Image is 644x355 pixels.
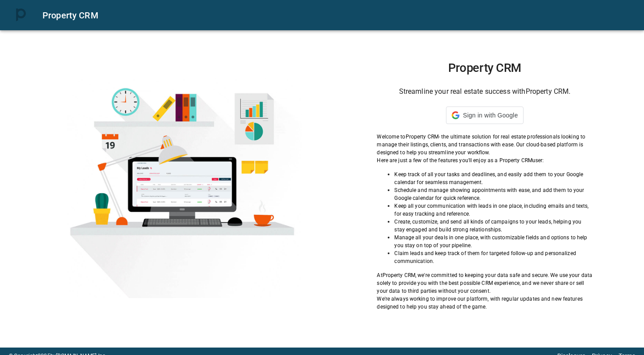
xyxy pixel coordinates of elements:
[394,202,592,218] p: Keep all your communication with leads in one place, including emails and texts, for easy trackin...
[394,249,592,265] p: Claim leads and keep track of them for targeted follow-up and personalized communication.
[377,133,592,156] p: Welcome to Property CRM - the ultimate solution for real estate professionals looking to manage t...
[42,8,633,22] div: Property CRM
[394,170,592,186] p: Keep track of all your tasks and deadlines, and easily add them to your Google calendar for seaml...
[446,106,524,124] div: Sign in with Google
[394,218,592,234] p: Create, customize, and send all kinds of campaigns to your leads, helping you stay engaged and bu...
[377,295,592,311] p: We're always working to improve our platform, with regular updates and new features designed to h...
[463,112,518,119] span: Sign in with Google
[377,61,592,75] h1: Property CRM
[394,186,592,202] p: Schedule and manage showing appointments with ease, and add them to your Google calendar for quic...
[377,85,592,98] h6: Streamline your real estate success with Property CRM .
[377,156,592,164] p: Here are just a few of the features you'll enjoy as a Property CRM user:
[394,234,592,249] p: Manage all your deals in one place, with customizable fields and options to help you stay on top ...
[377,271,592,295] p: At Property CRM , we're committed to keeping your data safe and secure. We use your data solely t...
